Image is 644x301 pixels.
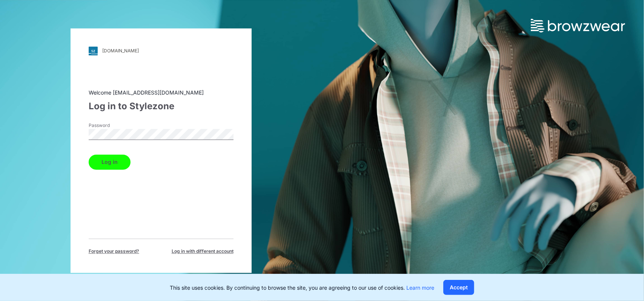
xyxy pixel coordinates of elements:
div: Log in to Stylezone [89,99,234,113]
div: Welcome [EMAIL_ADDRESS][DOMAIN_NAME] [89,89,234,96]
label: Password [89,122,141,129]
span: Log in with different account [172,248,234,255]
p: This site uses cookies. By continuing to browse the site, you are agreeing to our use of cookies. [170,284,434,292]
span: Forget your password? [89,248,139,255]
img: browzwear-logo.73288ffb.svg [531,19,625,32]
img: svg+xml;base64,PHN2ZyB3aWR0aD0iMjgiIGhlaWdodD0iMjgiIHZpZXdCb3g9IjAgMCAyOCAyOCIgZmlsbD0ibm9uZSIgeG... [89,46,98,55]
button: Accept [443,280,474,295]
a: [DOMAIN_NAME] [89,46,234,55]
a: Learn more [406,284,434,291]
button: Log in [89,154,131,170]
div: [DOMAIN_NAME] [102,48,139,54]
